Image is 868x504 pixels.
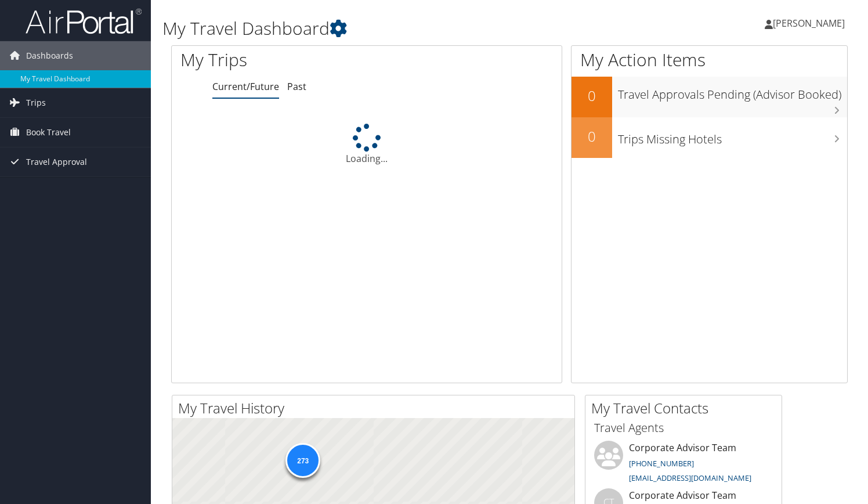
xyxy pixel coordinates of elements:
h2: 0 [572,127,612,146]
h2: My Travel History [178,398,574,418]
h3: Trips Missing Hotels [618,125,847,147]
span: Trips [26,88,46,117]
div: Loading... [172,124,562,165]
a: Past [287,80,306,93]
a: [EMAIL_ADDRESS][DOMAIN_NAME] [629,473,751,483]
h2: My Travel Contacts [591,398,782,418]
h1: My Travel Dashboard [162,16,625,41]
span: Travel Approval [26,147,87,177]
span: [PERSON_NAME] [773,17,845,30]
a: [PERSON_NAME] [765,6,856,41]
a: Current/Future [212,80,279,93]
a: 0Travel Approvals Pending (Advisor Booked) [572,77,847,117]
h3: Travel Approvals Pending (Advisor Booked) [618,81,847,103]
h1: My Trips [180,48,390,72]
div: 273 [285,442,320,477]
span: Dashboards [26,41,73,70]
img: airportal-logo.png [26,8,142,35]
li: Corporate Advisor Team [588,441,779,488]
h3: Travel Agents [594,420,773,436]
h1: My Action Items [572,48,847,72]
h2: 0 [572,86,612,106]
a: [PHONE_NUMBER] [629,458,694,469]
a: 0Trips Missing Hotels [572,117,847,158]
span: Book Travel [26,118,71,147]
